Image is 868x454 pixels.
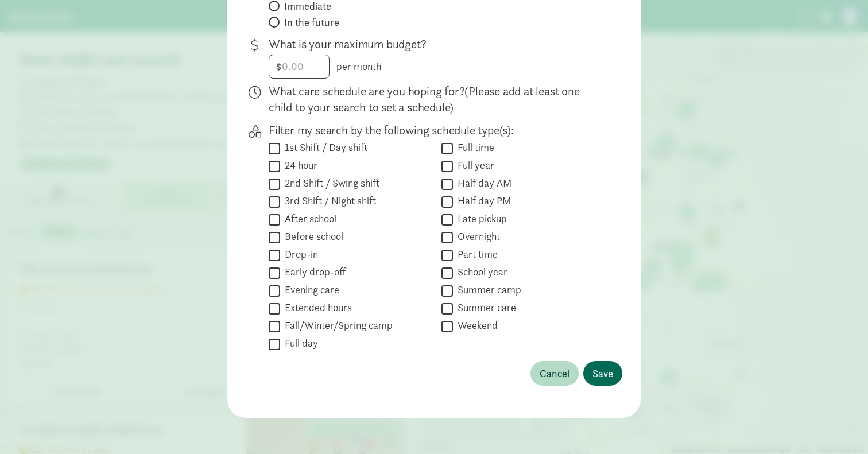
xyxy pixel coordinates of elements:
[453,230,500,243] label: Overnight
[280,336,318,350] label: Full day
[280,265,346,279] label: Early drop-off
[453,158,494,172] label: Full year
[453,301,516,315] label: Summer care
[280,158,317,172] label: 24 hour
[280,230,343,243] label: Before school
[280,212,336,226] label: After school
[336,60,381,73] span: per month
[540,366,569,381] span: Cancel
[280,301,352,315] label: Extended hours
[269,83,604,115] p: What care schedule are you hoping for?
[269,122,604,138] p: Filter my search by the following schedule type(s):
[284,15,339,29] span: In the future
[453,247,498,261] label: Part time
[453,141,494,154] label: Full time
[269,55,329,78] input: 0.00
[280,194,376,208] label: 3rd Shift / Night shift
[280,141,367,154] label: 1st Shift / Day shift
[453,283,521,297] label: Summer camp
[453,194,511,208] label: Half day PM
[453,319,498,332] label: Weekend
[453,212,507,226] label: Late pickup
[280,319,393,332] label: Fall/Winter/Spring camp
[280,176,379,190] label: 2nd Shift / Swing shift
[280,247,318,261] label: Drop-in
[280,283,339,297] label: Evening care
[269,83,580,115] span: (Please add at least one child to your search to set a schedule)
[453,265,507,279] label: School year
[583,361,622,386] button: Save
[269,36,604,52] p: What is your maximum budget?
[453,176,511,190] label: Half day AM
[592,366,613,381] span: Save
[530,361,579,386] button: Cancel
